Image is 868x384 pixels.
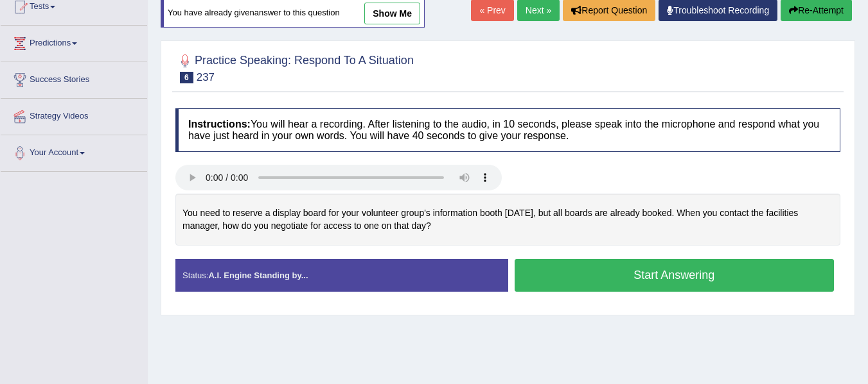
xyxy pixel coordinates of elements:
[188,119,251,129] b: Instructions:
[515,259,835,292] button: Start Answering
[180,72,193,83] span: 6
[1,26,147,58] a: Predictions
[175,108,840,151] h4: You will hear a recording. After listening to the audio, in 10 seconds, please speak into the mic...
[1,99,147,131] a: Strategy Videos
[175,194,840,246] div: You need to reserve a display board for your volunteer group's information booth [DATE], but all ...
[364,3,420,24] a: show me
[1,62,147,94] a: Success Stories
[1,135,147,167] a: Your Account
[175,51,414,83] h2: Practice Speaking: Respond To A Situation
[208,271,308,280] strong: A.I. Engine Standing by...
[197,71,215,83] small: 237
[175,259,508,292] div: Status:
